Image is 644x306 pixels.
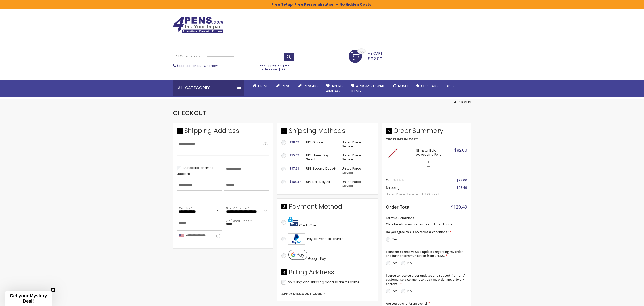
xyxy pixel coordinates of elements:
td: UPS Second Day Air [304,164,339,177]
span: All Categories [176,54,201,58]
span: Credit Card [299,223,317,227]
img: Pay with Google Pay [288,250,307,260]
a: Blog [442,80,460,91]
label: No [407,261,412,265]
span: Rush [398,83,408,88]
div: Shipping Address [177,127,269,138]
a: (888) 88-4PENS [177,64,201,68]
span: I agree to receive order updates and support from an AI customer service agent to track my order ... [386,273,466,286]
label: No [407,289,412,293]
a: Rush [389,80,412,91]
span: I consent to receive SMS updates regarding my order and further communication from 4PENS. [386,250,463,258]
a: Specials [412,80,442,91]
strong: Order Total [386,203,411,210]
span: Google Pay [308,256,326,261]
strong: Slimster Bold Advertising Pens [416,149,453,157]
span: Do you agree to 4PENS terms & conditions? [386,230,448,234]
span: Terms & Conditions [386,216,414,220]
span: - Call Now! [177,64,218,68]
span: Checkout [173,109,206,117]
img: Slimster Bold-Red [386,146,400,160]
a: 4Pens4impact [322,80,347,97]
a: Click here to view our terms and conditions [386,222,452,226]
span: Home [258,83,268,88]
span: Shipping [386,185,400,190]
a: What is PayPal? [319,236,344,242]
span: Subscribe for email updates [177,166,213,176]
span: 200 [386,138,392,141]
a: Home [249,80,272,91]
a: $92.00 200 [349,50,383,62]
span: Order Summary [386,127,467,138]
div: All Categories [173,80,244,96]
label: Yes [392,289,398,293]
span: $92.00 [454,147,467,153]
label: Yes [392,237,398,241]
a: Pencils [294,80,322,91]
span: United Parcel Service - UPS Ground [386,190,442,199]
td: UPS Next Day Air [304,177,339,191]
span: 200 [358,49,364,54]
span: Pencils [304,83,318,88]
th: Cart Subtotal [386,177,442,184]
span: $75.69 [290,153,299,157]
td: UPS Ground [304,138,339,151]
img: Pay with credit card [288,216,298,226]
span: $97.61 [290,166,299,171]
div: Shipping Methods [281,127,374,138]
span: Sign In [459,100,471,105]
span: My billing and shipping address are the same [288,280,359,284]
a: 4PROMOTIONALITEMS [347,80,389,97]
td: United Parcel Service [339,164,374,177]
span: Are you buying for an event? [386,301,427,306]
span: What is PayPal? [319,237,344,241]
td: United Parcel Service [339,138,374,151]
td: UPS Three-Day Select [304,151,339,164]
span: PayPal [307,237,317,241]
span: $92.00 [457,178,467,182]
a: Pens [272,80,294,91]
div: Billing Address [281,268,374,279]
span: $28.49 [457,185,467,190]
div: Get your Mystery Deal!Close teaser [5,291,52,306]
div: Payment Method [281,202,374,214]
button: Close teaser [51,287,56,292]
td: United Parcel Service [339,177,374,191]
span: Pens [282,83,290,88]
td: United Parcel Service [339,151,374,164]
span: Blog [446,83,456,88]
span: $92.00 [368,56,382,62]
span: $120.49 [451,204,467,210]
span: Get your Mystery Deal! [10,293,47,304]
label: Yes [392,261,398,265]
span: 4PROMOTIONAL ITEMS [351,83,385,93]
span: $28.49 [290,140,299,144]
span: Items in Cart [393,138,418,141]
div: Free shipping on pen orders over $199 [252,61,294,72]
span: Apply Discount Code [281,292,322,296]
button: Sign In [454,100,471,105]
a: All Categories [173,52,203,61]
img: Acceptance Mark [288,233,305,245]
div: United States: +1 [177,231,189,241]
span: 4Pens 4impact [326,83,343,93]
span: $188.47 [290,180,301,184]
span: Specials [421,83,438,88]
img: 4Pens Custom Pens and Promotional Products [173,17,223,33]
